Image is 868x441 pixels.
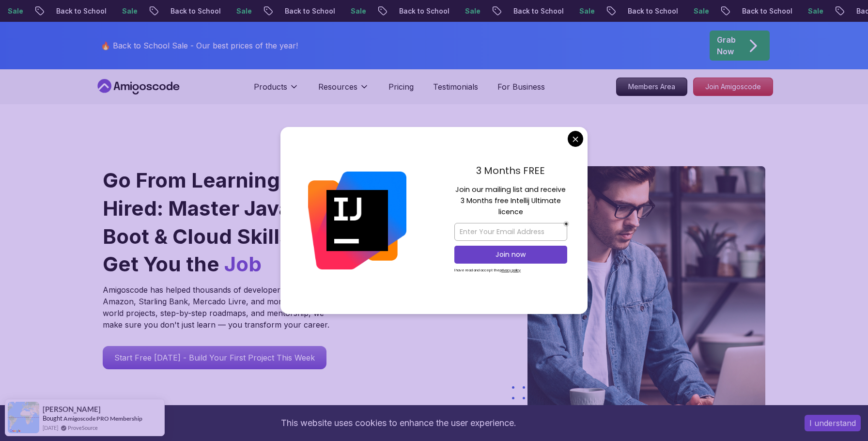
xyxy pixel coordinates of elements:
[103,346,326,369] a: Start Free [DATE] - Build Your First Project This Week
[570,6,601,16] p: Sale
[224,252,262,276] span: Job
[717,34,736,57] p: Grab Now
[43,424,58,432] span: [DATE]
[318,81,357,93] p: Resources
[275,6,341,16] p: Back to School
[527,166,765,416] img: hero
[341,6,372,16] p: Sale
[101,40,298,51] p: 🔥 Back to School Sale - Our best prices of the year!
[227,6,258,16] p: Sale
[254,81,299,100] button: Products
[616,78,687,96] a: Members Area
[693,78,773,96] a: Join Amigoscode
[112,6,143,16] p: Sale
[68,424,98,432] a: ProveSource
[103,284,335,331] p: Amigoscode has helped thousands of developers land roles at Amazon, Starling Bank, Mercado Livre,...
[455,6,486,16] p: Sale
[732,6,798,16] p: Back to School
[388,81,414,93] a: Pricing
[254,81,287,93] p: Products
[798,6,829,16] p: Sale
[617,78,687,95] p: Members Area
[46,6,112,16] p: Back to School
[7,412,790,434] div: This website uses cookies to enhance the user experience.
[389,6,455,16] p: Back to School
[694,78,773,95] p: Join Amigoscode
[504,6,570,16] p: Back to School
[318,81,369,100] button: Resources
[63,415,142,422] a: Amigoscode PRO Membership
[161,6,227,16] p: Back to School
[497,81,545,93] a: For Business
[43,414,62,422] span: Bought
[433,81,478,93] a: Testimonials
[805,415,861,431] button: Accept cookies
[103,166,370,278] h1: Go From Learning to Hired: Master Java, Spring Boot & Cloud Skills That Get You the
[618,6,684,16] p: Back to School
[8,402,39,433] img: provesource social proof notification image
[43,405,101,413] span: [PERSON_NAME]
[684,6,715,16] p: Sale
